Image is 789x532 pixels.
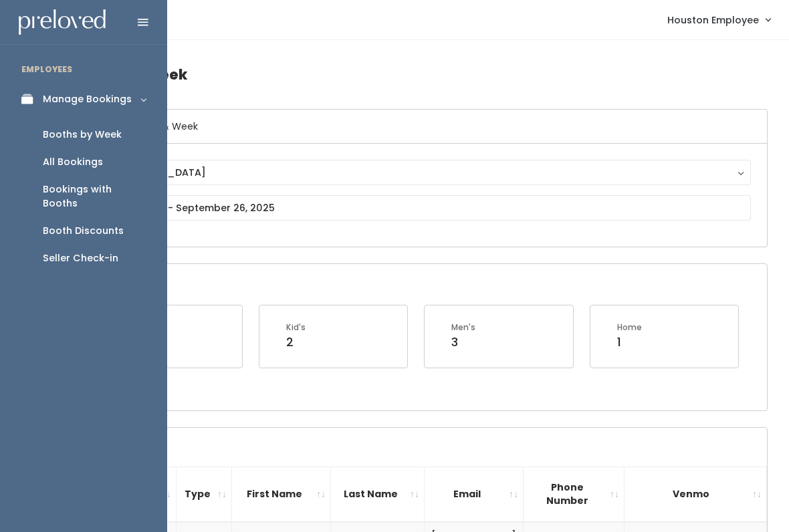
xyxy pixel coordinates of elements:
[69,110,767,144] h6: Select Location & Week
[43,182,146,211] div: Bookings with Booths
[425,467,524,522] th: Email: activate to sort column ascending
[177,467,232,522] th: Type: activate to sort column ascending
[19,9,106,35] img: preloved logo
[43,224,124,238] div: Booth Discounts
[43,155,103,169] div: All Bookings
[667,13,759,27] span: Houston Employee
[625,467,767,522] th: Venmo: activate to sort column ascending
[451,321,475,334] div: Men's
[43,128,122,142] div: Booths by Week
[85,195,751,221] input: September 20 - September 26, 2025
[85,160,751,185] button: [GEOGRAPHIC_DATA]
[98,165,738,180] div: [GEOGRAPHIC_DATA]
[617,321,642,334] div: Home
[331,467,425,522] th: Last Name: activate to sort column ascending
[524,467,625,522] th: Phone Number: activate to sort column ascending
[286,334,306,351] div: 2
[43,251,118,265] div: Seller Check-in
[68,56,768,93] h4: Booths by Week
[654,5,784,34] a: Houston Employee
[43,92,132,106] div: Manage Bookings
[451,334,475,351] div: 3
[232,467,331,522] th: First Name: activate to sort column ascending
[286,321,306,334] div: Kid's
[617,334,642,351] div: 1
